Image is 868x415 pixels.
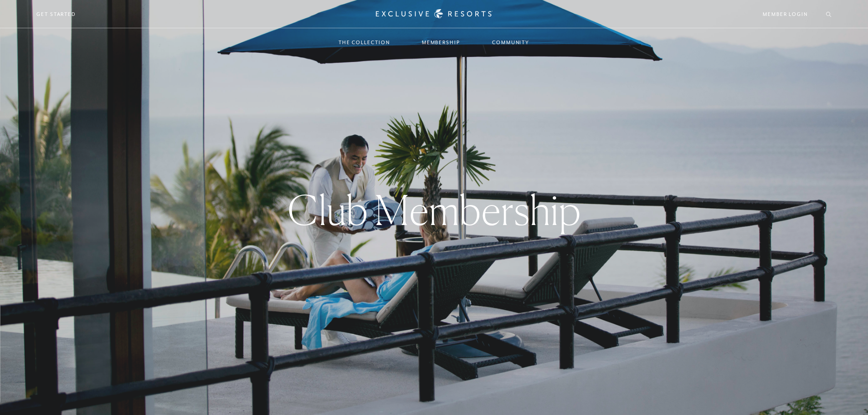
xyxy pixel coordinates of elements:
a: Membership [413,29,469,56]
a: Community [483,29,539,56]
h1: Club Membership [288,190,581,231]
a: The Collection [329,29,399,56]
a: Get Started [36,10,76,18]
a: Member Login [763,10,808,18]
